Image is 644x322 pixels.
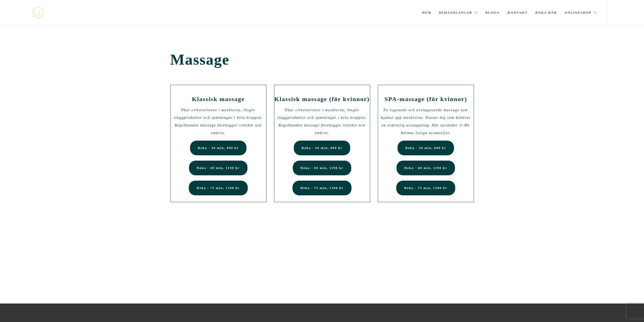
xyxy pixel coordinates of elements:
[300,186,343,190] span: Boka - 75 min, 1390 kr
[396,181,455,195] a: Boka - 75 min, 1390 kr
[274,96,369,102] span: Klassisk massage (för kvinnor)
[192,96,245,102] span: Klassisk massage
[174,108,263,135] em: Ökar cirkulationen i musklerna, lösgör slaggprodukter och spänningar i hela kroppen. Regelbunden ...
[277,108,367,135] em: Ökar cirkulationen i musklerna, lösgör slaggprodukter och spänningar i hela kroppen. Regelbunden ...
[32,7,44,18] a: mjstudio mjstudio mjstudio
[189,161,248,175] a: Boka - 60 min, 1190 kr
[398,141,454,155] a: Boka - 30 min, 890 kr
[301,166,344,170] span: Boka - 60 min, 1190 kr
[293,161,351,175] a: Boka - 60 min, 1190 kr
[197,186,240,190] span: Boka - 75 min, 1390 kr
[170,51,474,68] span: Massage
[197,166,240,170] span: Boka - 60 min, 1190 kr
[405,146,446,150] span: Boka - 30 min, 890 kr
[294,141,350,155] a: Boka - 30 min, 890 kr
[397,161,455,175] a: Boka - 60 min, 1190 kr
[190,141,247,155] a: Boka - 30 min, 890 kr
[189,181,247,195] a: Boka - 75 min, 1390 kr
[302,146,343,150] span: Boka - 30 min, 890 kr
[381,108,471,135] em: En lugnande och avslappnande massage som mjukar upp musklerna. Passar dig som behöver en ordentli...
[404,166,447,170] span: Boka - 60 min, 1190 kr
[404,186,447,190] span: Boka - 75 min, 1390 kr
[198,146,239,150] span: Boka - 30 min, 890 kr
[32,7,44,18] img: mjstudio
[384,96,467,102] span: SPA-massage (för kvinnor)
[293,181,351,195] a: Boka - 75 min, 1390 kr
